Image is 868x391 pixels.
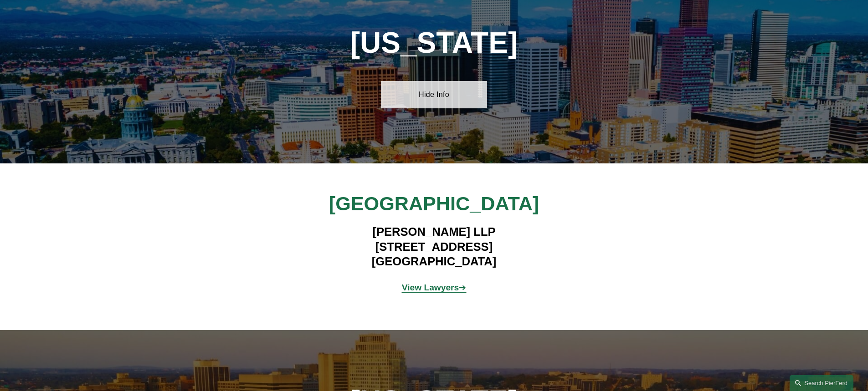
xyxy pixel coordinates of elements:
h1: [US_STATE] [301,26,567,60]
span: [GEOGRAPHIC_DATA] [329,193,539,214]
span: ➔ [402,283,467,292]
a: View Lawyers➔ [402,283,467,292]
strong: View Lawyers [402,283,459,292]
a: Search this site [790,375,853,391]
a: Hide Info [381,81,487,108]
h4: [PERSON_NAME] LLP [STREET_ADDRESS] [GEOGRAPHIC_DATA] [301,224,567,269]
